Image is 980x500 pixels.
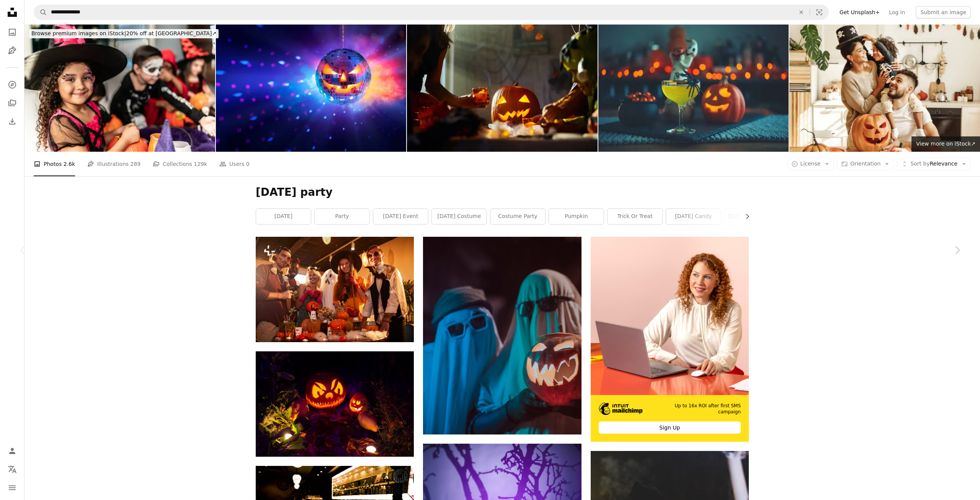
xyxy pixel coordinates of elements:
button: scroll list to the right [740,209,749,224]
a: Illustrations [5,43,20,58]
img: Portrait of adult people wearing Halloween costumes posing making faces at camera during party in... [256,237,414,342]
a: Explore [5,77,20,92]
a: party [315,209,369,224]
a: Collections 129k [153,152,207,176]
span: Relevance [910,160,957,168]
span: Sort by [910,161,929,167]
img: a person wearing a mask and holding a glass of beer [423,237,581,435]
a: [DATE] event [373,209,428,224]
span: 0 [246,160,250,168]
a: Download History [5,114,20,129]
button: Menu [5,480,20,495]
a: [DATE] costume [432,209,487,224]
button: Clear [793,5,810,20]
span: Orientation [850,161,880,167]
a: Log in [884,6,910,18]
a: Log in / Sign up [5,443,20,459]
img: a couple of pumpkins sitting on top of a pile of leaves [256,351,414,457]
a: Photos [5,25,20,40]
span: License [800,161,821,167]
a: trick or treat [608,209,662,224]
img: Halloween Mirror Ball In Disco - Pumpkins Face On Sphere In Nightclub With Smoke And Defocused Ab... [216,25,407,152]
button: Language [5,462,20,477]
a: Users 0 [219,152,250,176]
img: file-1722962837469-d5d3a3dee0c7image [591,237,749,395]
span: Browse premium images on iStock | [31,30,126,36]
span: 129k [194,160,207,168]
a: a person wearing a mask and holding a glass of beer [423,332,581,339]
button: License [787,158,834,170]
span: 289 [131,160,141,168]
a: costume party [490,209,545,224]
img: Preparation for Halloween party! [407,25,598,152]
div: Sign Up [599,421,741,434]
a: [DATE] candy [666,209,721,224]
form: Find visuals sitewide [34,5,829,20]
a: Up to 16x ROI after first SMS campaignSign Up [591,237,749,442]
button: Visual search [810,5,828,20]
button: Submit an image [916,6,971,18]
img: happy multiethnic family mom, dad and son have fun and celebrate Halloween at home [789,25,980,152]
img: file-1690386555781-336d1949dad1image [599,403,643,415]
a: Browse premium images on iStock|20% off at [GEOGRAPHIC_DATA]↗ [24,25,223,43]
img: Portrait of a child girl with friends using Halloween costume at home [24,25,215,152]
a: Next [934,213,980,287]
a: Portrait of adult people wearing Halloween costumes posing making faces at camera during party in... [256,286,414,293]
button: Orientation [837,158,894,170]
a: [DATE] party flatlay [725,209,779,224]
a: pumpkin [549,209,604,224]
span: View more on iStock ↗ [916,141,975,147]
h1: [DATE] party [256,185,749,199]
a: a couple of pumpkins sitting on top of a pile of leaves [256,400,414,407]
a: View more on iStock↗ [911,136,980,152]
a: Get Unsplash+ [835,6,884,18]
a: Illustrations 289 [87,152,140,176]
a: Collections [5,95,20,111]
button: Sort byRelevance [897,158,971,170]
button: Search Unsplash [34,5,47,20]
img: Halloween time. Vibrant colored drinks with cauldron of candy [598,25,789,152]
a: [DATE] [256,209,311,224]
span: Up to 16x ROI after first SMS campaign [654,403,741,416]
span: 20% off at [GEOGRAPHIC_DATA] ↗ [31,30,216,36]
